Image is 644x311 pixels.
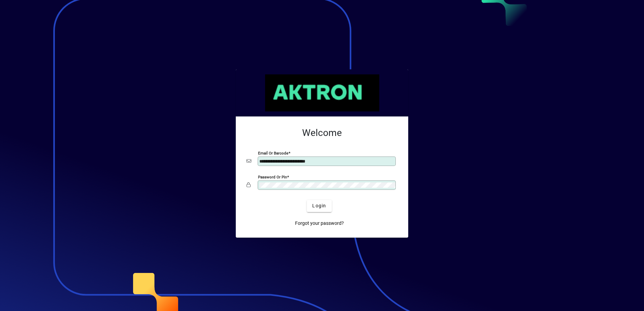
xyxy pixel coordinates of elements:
span: Forgot your password? [295,220,344,227]
h2: Welcome [247,127,397,139]
button: Login [307,200,331,212]
mat-label: Password or Pin [258,174,287,179]
span: Login [312,202,326,209]
mat-label: Email or Barcode [258,150,288,155]
a: Forgot your password? [292,217,347,230]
